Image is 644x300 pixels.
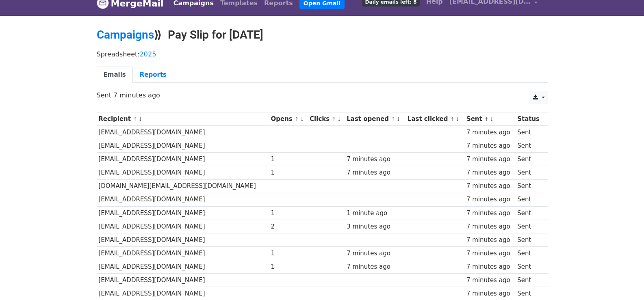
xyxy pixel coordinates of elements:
[405,112,464,126] th: Last clicked
[97,193,269,206] td: [EMAIL_ADDRESS][DOMAIN_NAME]
[466,128,514,137] div: 7 minutes ago
[603,261,644,300] iframe: Chat Widget
[490,116,494,122] a: ↓
[466,276,514,285] div: 7 minutes ago
[391,116,395,122] a: ↑
[97,28,548,42] h2: ⟫ Pay Slip for [DATE]
[466,289,514,298] div: 7 minutes ago
[515,274,543,287] td: Sent
[347,222,403,231] div: 3 minutes ago
[97,233,269,246] td: [EMAIL_ADDRESS][DOMAIN_NAME]
[515,126,543,139] td: Sent
[97,112,269,126] th: Recipient
[337,116,341,122] a: ↓
[347,168,403,177] div: 7 minutes ago
[97,126,269,139] td: [EMAIL_ADDRESS][DOMAIN_NAME]
[269,112,308,126] th: Opens
[464,112,515,126] th: Sent
[515,247,543,260] td: Sent
[515,166,543,179] td: Sent
[97,166,269,179] td: [EMAIL_ADDRESS][DOMAIN_NAME]
[345,112,405,126] th: Last opened
[347,249,403,258] div: 7 minutes ago
[97,50,548,58] p: Spreadsheet:
[97,28,154,41] a: Campaigns
[466,195,514,204] div: 7 minutes ago
[133,67,173,83] a: Reports
[271,222,306,231] div: 2
[300,116,304,122] a: ↓
[466,168,514,177] div: 7 minutes ago
[271,209,306,218] div: 1
[138,116,143,122] a: ↓
[396,116,401,122] a: ↓
[466,222,514,231] div: 7 minutes ago
[271,262,306,272] div: 1
[97,67,133,83] a: Emails
[271,155,306,164] div: 1
[515,112,543,126] th: Status
[97,179,269,193] td: [DOMAIN_NAME][EMAIL_ADDRESS][DOMAIN_NAME]
[97,247,269,260] td: [EMAIL_ADDRESS][DOMAIN_NAME]
[140,50,156,58] a: 2025
[97,91,548,99] p: Sent 7 minutes ago
[347,155,403,164] div: 7 minutes ago
[133,116,137,122] a: ↑
[97,153,269,166] td: [EMAIL_ADDRESS][DOMAIN_NAME]
[515,139,543,153] td: Sent
[450,116,455,122] a: ↑
[97,274,269,287] td: [EMAIL_ADDRESS][DOMAIN_NAME]
[515,153,543,166] td: Sent
[271,168,306,177] div: 1
[97,206,269,220] td: [EMAIL_ADDRESS][DOMAIN_NAME]
[515,206,543,220] td: Sent
[97,220,269,233] td: [EMAIL_ADDRESS][DOMAIN_NAME]
[515,220,543,233] td: Sent
[295,116,299,122] a: ↑
[271,249,306,258] div: 1
[515,233,543,246] td: Sent
[97,260,269,274] td: [EMAIL_ADDRESS][DOMAIN_NAME]
[308,112,345,126] th: Clicks
[515,193,543,206] td: Sent
[515,260,543,274] td: Sent
[466,249,514,258] div: 7 minutes ago
[347,209,403,218] div: 1 minute ago
[466,141,514,151] div: 7 minutes ago
[466,235,514,245] div: 7 minutes ago
[466,262,514,272] div: 7 minutes ago
[455,116,460,122] a: ↓
[515,179,543,193] td: Sent
[347,262,403,272] div: 7 minutes ago
[466,155,514,164] div: 7 minutes ago
[466,181,514,191] div: 7 minutes ago
[484,116,489,122] a: ↑
[466,209,514,218] div: 7 minutes ago
[332,116,336,122] a: ↑
[97,139,269,153] td: [EMAIL_ADDRESS][DOMAIN_NAME]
